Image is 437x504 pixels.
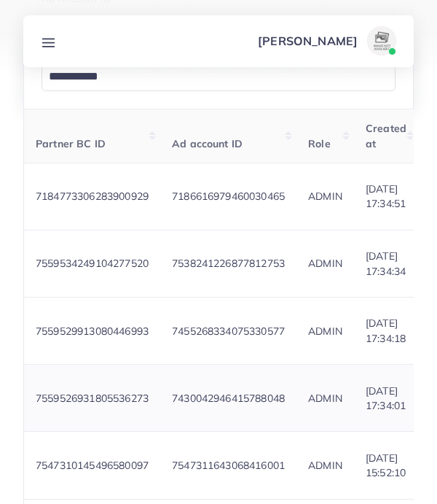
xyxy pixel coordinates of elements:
[36,325,149,338] span: 7559529913080446993
[172,392,285,405] span: 7430042946415788048
[308,257,342,270] span: ADMIN
[366,182,406,210] span: [DATE] 17:34:51
[308,325,342,338] span: ADMIN
[366,451,406,479] span: [DATE] 15:52:10
[308,459,342,472] span: ADMIN
[258,32,358,50] p: [PERSON_NAME]
[366,384,406,412] span: [DATE] 17:34:01
[172,257,285,270] span: 7538241226877812753
[42,60,395,91] div: Search for option
[366,317,406,344] span: [DATE] 17:34:18
[172,137,243,150] span: Ad account ID
[308,392,342,405] span: ADMIN
[36,459,149,472] span: 7547310145496580097
[172,325,285,338] span: 7455268334075330577
[36,190,149,203] span: 7184773306283900929
[36,392,149,405] span: 7559526931805536273
[366,249,406,277] span: [DATE] 17:34:34
[172,190,285,203] span: 7186616979460030465
[172,459,285,472] span: 7547311643068416001
[367,26,396,55] img: avatar
[250,26,402,55] a: [PERSON_NAME]avatar
[44,65,377,88] input: Search for option
[308,137,331,150] span: Role
[366,122,406,150] span: Created at
[308,190,342,203] span: ADMIN
[36,257,149,270] span: 7559534249104277520
[36,137,106,150] span: Partner BC ID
